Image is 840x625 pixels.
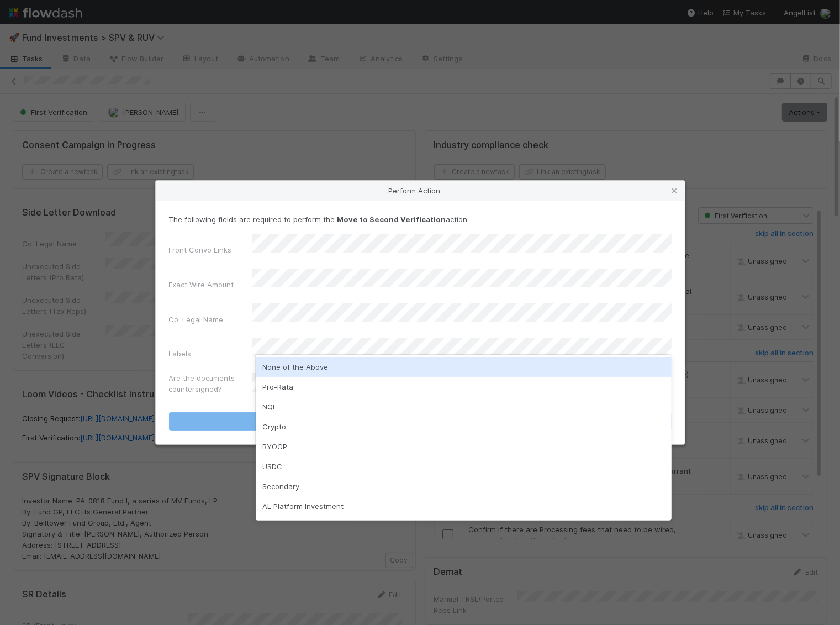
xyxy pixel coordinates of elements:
[169,314,224,325] label: Co. Legal Name
[256,476,672,496] div: Secondary
[337,215,446,224] strong: Move to Second Verification
[256,357,672,377] div: None of the Above
[256,496,672,516] div: AL Platform Investment
[169,244,232,255] label: Front Convo Links
[169,412,672,431] button: Move to Second Verification
[169,214,672,225] p: The following fields are required to perform the action:
[256,437,672,456] div: BYOGP
[256,377,672,397] div: Pro-Rata
[169,279,234,290] label: Exact Wire Amount
[169,372,252,395] label: Are the documents countersigned?
[256,397,672,417] div: NQI
[169,348,192,359] label: Labels
[156,181,685,201] div: Perform Action
[256,516,672,536] div: LLC/LP Investment
[256,456,672,476] div: USDC
[256,417,672,437] div: Crypto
